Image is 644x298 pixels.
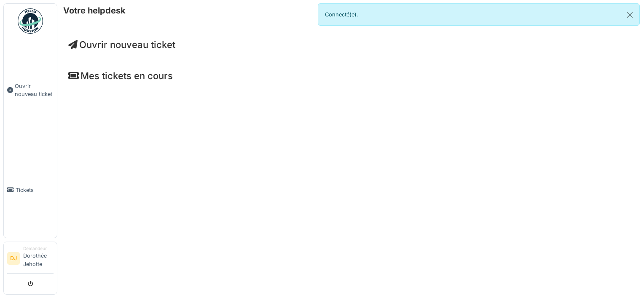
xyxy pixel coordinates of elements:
span: Tickets [16,186,54,194]
li: Dorothée Jehotte [23,245,54,271]
button: Close [620,4,639,26]
span: Ouvrir nouveau ticket [15,82,54,98]
a: Tickets [4,142,57,238]
div: Connecté(e). [318,3,640,26]
li: DJ [7,252,20,265]
h4: Mes tickets en cours [68,70,633,81]
a: Ouvrir nouveau ticket [4,38,57,142]
a: DJ DemandeurDorothée Jehotte [7,245,54,274]
a: Ouvrir nouveau ticket [68,39,175,50]
div: Demandeur [23,245,54,252]
img: Badge_color-CXgf-gQk.svg [18,8,43,34]
h6: Votre helpdesk [63,5,126,16]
